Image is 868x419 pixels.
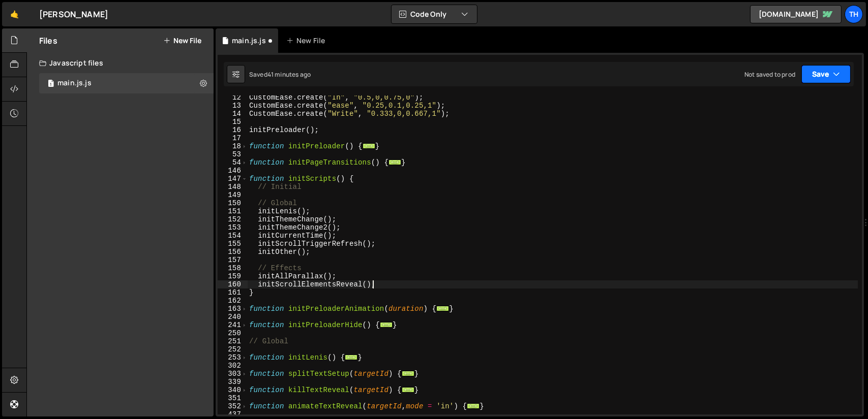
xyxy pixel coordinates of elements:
div: main.js.js [232,36,266,46]
div: 16 [218,126,248,134]
div: 158 [218,264,248,272]
div: 147 [218,175,248,183]
div: 157 [218,256,248,264]
div: 303 [218,370,248,378]
div: 15 [218,118,248,126]
div: New File [286,36,329,46]
div: 159 [218,272,248,280]
div: 54 [218,158,248,167]
span: ... [402,387,414,393]
span: ... [467,403,480,409]
h2: Files [39,35,57,46]
div: 151 [218,207,248,215]
div: Javascript files [27,53,214,73]
div: 253 [218,353,248,362]
div: 162 [218,297,248,305]
div: main.js.js [57,79,92,88]
button: Code Only [392,5,477,23]
div: 17 [218,134,248,142]
a: 🤙 [2,2,27,26]
span: ... [402,371,414,376]
a: Th [845,5,863,23]
div: 240 [218,313,248,321]
div: 152 [218,215,248,223]
span: ... [345,354,357,360]
div: 241 [218,321,248,329]
span: ... [380,322,393,328]
div: 17273/47859.js [39,73,214,93]
div: 340 [218,386,248,394]
div: 437 [218,410,248,418]
div: Not saved to prod [744,70,795,79]
div: 41 minutes ago [267,70,311,79]
span: ... [388,159,401,165]
div: 12 [218,93,248,102]
div: 351 [218,394,248,402]
div: 155 [218,240,248,248]
div: 153 [218,223,248,232]
div: 161 [218,288,248,297]
div: 352 [218,402,248,410]
div: Saved [249,70,311,79]
a: [DOMAIN_NAME] [750,5,842,23]
div: 148 [218,183,248,191]
div: 163 [218,305,248,313]
div: 154 [218,232,248,240]
div: 18 [218,142,248,150]
div: 302 [218,362,248,370]
div: 252 [218,345,248,353]
div: [PERSON_NAME] [39,8,108,20]
div: 14 [218,110,248,118]
div: 160 [218,280,248,288]
span: 1 [48,80,54,88]
div: 156 [218,248,248,256]
div: 53 [218,150,248,158]
div: 149 [218,191,248,199]
div: 146 [218,167,248,175]
div: 339 [218,378,248,386]
div: 13 [218,102,248,110]
div: 250 [218,329,248,337]
span: ... [436,306,449,311]
button: Save [801,65,851,83]
div: 150 [218,199,248,207]
div: 251 [218,337,248,345]
button: New File [163,37,201,45]
span: ... [363,143,375,149]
